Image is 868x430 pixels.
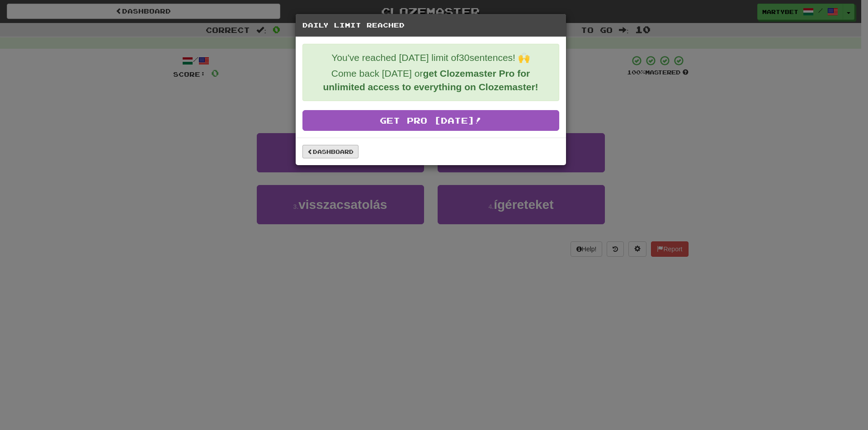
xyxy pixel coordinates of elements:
strong: get Clozemaster Pro for unlimited access to everything on Clozemaster! [323,68,538,92]
a: Get Pro [DATE]! [302,110,559,131]
p: Come back [DATE] or [310,67,552,94]
a: Dashboard [302,145,359,158]
p: You've reached [DATE] limit of 30 sentences! 🙌 [310,51,552,65]
h5: Daily Limit Reached [302,21,559,30]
